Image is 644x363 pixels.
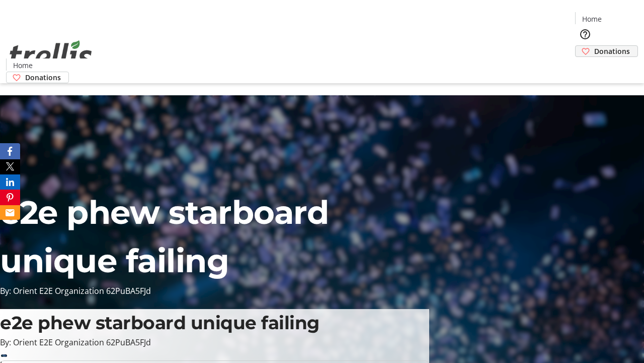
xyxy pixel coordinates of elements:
[6,72,69,83] a: Donations
[575,45,638,57] a: Donations
[576,14,608,24] a: Home
[575,24,595,44] button: Help
[594,46,630,56] span: Donations
[7,60,39,71] a: Home
[25,72,61,83] span: Donations
[6,29,96,80] img: Orient E2E Organization 62PuBA5FJd's Logo
[582,14,602,24] span: Home
[13,60,33,71] span: Home
[575,57,595,77] button: Cart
